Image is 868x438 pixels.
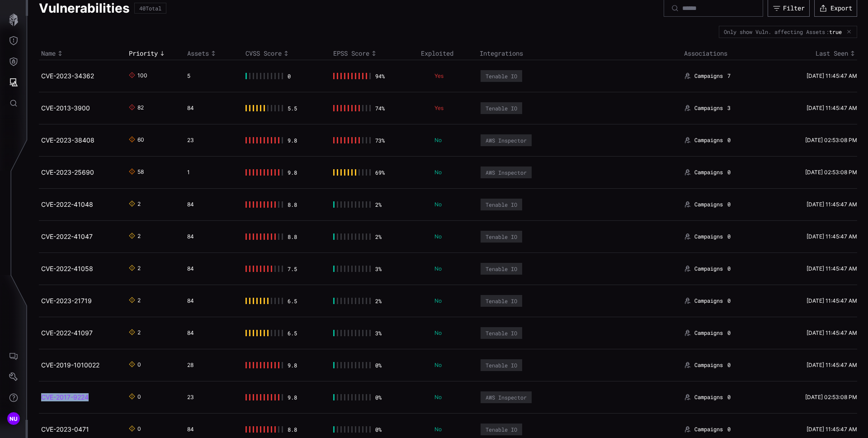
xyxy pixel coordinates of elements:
span: Campaigns [694,137,723,144]
div: 9.8 [288,362,297,368]
span: Campaigns [694,265,723,272]
span: 0 [727,137,731,144]
div: 23 [187,137,234,144]
th: Exploited [419,47,477,60]
div: 2 [137,233,145,241]
a: CVE-2023-34362 [41,72,94,80]
div: 8.8 [288,233,297,240]
div: 94 % [375,73,385,79]
div: 2 [137,265,145,273]
p: No [434,201,468,208]
span: 0 [727,394,731,401]
p: No [434,233,468,240]
div: 58 [137,168,145,176]
div: 84 [187,265,234,272]
time: [DATE] 02:53:08 PM [805,169,857,176]
div: 2 [137,329,145,337]
p: No [434,394,468,401]
span: 0 [727,169,731,176]
span: 0 [727,297,731,305]
span: 0 [727,265,731,272]
p: Yes [434,72,468,80]
div: 6.5 [288,298,297,304]
div: 9.8 [288,394,297,400]
div: 40 Total [139,5,161,11]
div: 2 % [375,201,385,208]
div: Only show Vuln. affecting Assets [724,29,825,34]
time: [DATE] 11:45:47 AM [807,105,857,111]
span: Campaigns [694,105,723,112]
div: AWS Inspector [486,394,527,400]
div: Tenable IO [486,105,517,111]
a: CVE-2023-38408 [41,136,94,144]
div: 0 % [375,394,385,400]
time: [DATE] 11:45:47 AM [807,329,857,336]
div: 82 [137,104,145,112]
div: Tenable IO [486,330,517,336]
div: 9.8 [288,137,297,143]
span: NU [9,414,18,424]
div: 28 [187,362,234,369]
div: Tenable IO [486,298,517,304]
span: Campaigns [694,394,723,401]
p: No [434,329,468,337]
div: Toggle sort direction [245,49,329,57]
div: 74 % [375,105,385,111]
a: CVE-2022-41048 [41,200,93,208]
div: 23 [187,394,234,401]
time: [DATE] 11:45:47 AM [807,297,857,304]
p: No [434,297,468,305]
p: No [434,137,468,144]
span: Campaigns [694,329,723,337]
span: Campaigns [694,169,723,176]
time: [DATE] 11:45:47 AM [807,426,857,433]
div: Tenable IO [486,426,517,433]
th: Associations [682,47,769,60]
div: 0 % [375,362,385,368]
div: 69 % [375,169,385,176]
a: CVE-2022-41047 [41,233,93,240]
span: Campaigns [694,72,723,80]
button: NU [0,408,27,429]
time: [DATE] 11:45:47 AM [807,362,857,368]
div: 5 [187,72,234,80]
a: CVE-2022-41097 [41,329,93,337]
span: 7 [727,72,731,80]
time: [DATE] 11:45:47 AM [807,201,857,208]
span: true [829,29,842,35]
div: Toggle sort direction [41,49,124,57]
div: Tenable IO [486,362,517,368]
div: 100 [137,72,145,80]
div: 84 [187,297,234,305]
a: CVE-2023-0471 [41,425,89,433]
span: 3 [727,105,731,112]
div: 9.8 [288,169,297,176]
time: [DATE] 11:45:47 AM [807,233,857,240]
span: 0 [727,426,731,433]
div: 8.8 [288,201,297,208]
div: 84 [187,233,234,240]
span: Campaigns [694,201,723,208]
div: Toggle sort direction [129,49,183,57]
div: AWS Inspector [486,169,527,176]
a: CVE-2019-1010022 [41,361,99,369]
time: [DATE] 02:53:08 PM [805,137,857,143]
p: No [434,169,468,176]
span: 0 [727,233,731,240]
div: 5.5 [288,105,297,111]
div: 6.5 [288,330,297,336]
div: Tenable IO [486,233,517,240]
div: 0 [137,425,145,433]
span: 0 [727,362,731,369]
div: Toggle sort direction [333,49,416,57]
div: 7.5 [288,266,297,272]
div: 60 [137,136,145,144]
div: 73 % [375,137,385,143]
div: 2 [137,200,145,209]
div: 0 [137,393,145,401]
span: Campaigns [694,426,723,433]
p: No [434,426,468,433]
div: Tenable IO [486,201,517,208]
div: 2 [137,297,145,305]
div: Tenable IO [486,266,517,272]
